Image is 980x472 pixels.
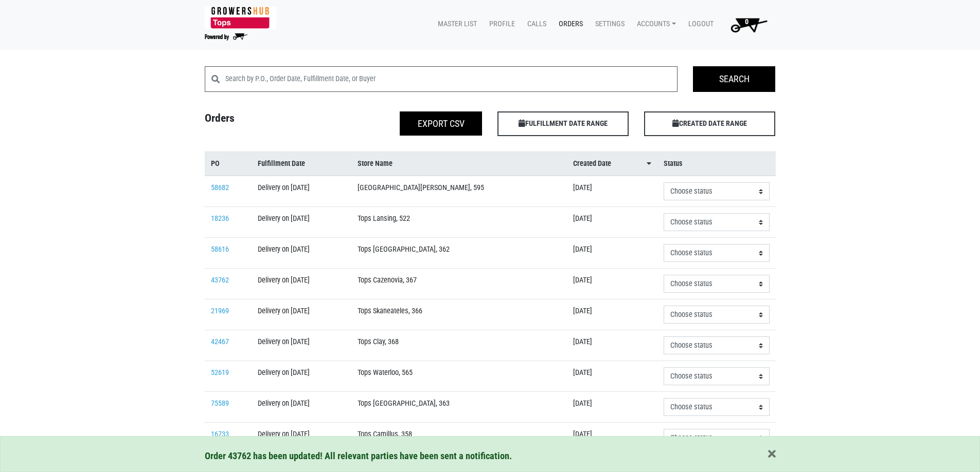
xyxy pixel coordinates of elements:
a: Status [664,158,770,169]
img: Powered by Big Wheelbarrow [205,33,247,41]
span: CREATED DATE RANGE [644,111,775,136]
a: Orders [550,14,587,34]
img: Cart [726,14,772,35]
span: Status [664,158,683,169]
td: Delivery on [DATE] [252,423,351,454]
a: PO [211,158,246,169]
a: Accounts [629,14,680,34]
a: Master List [430,14,481,34]
td: Tops [GEOGRAPHIC_DATA], 362 [351,238,567,269]
a: 0 [718,14,776,35]
td: [DATE] [567,361,657,392]
td: Tops Camillus, 358 [351,423,567,454]
a: Settings [587,14,629,34]
td: Tops Skaneateles, 366 [351,299,567,330]
span: PO [211,158,220,169]
a: Fulfillment Date [258,158,345,169]
input: Search [693,66,775,92]
td: [DATE] [567,423,657,454]
div: Order 43762 has been updated! All relevant parties have been sent a notification. [205,449,776,463]
td: Delivery on [DATE] [252,361,351,392]
td: [DATE] [567,299,657,330]
span: 0 [745,17,749,26]
a: Store Name [358,158,561,169]
td: Tops [GEOGRAPHIC_DATA], 363 [351,392,567,423]
td: Delivery on [DATE] [252,238,351,269]
a: 42467 [211,337,229,346]
td: Delivery on [DATE] [252,207,351,238]
td: [DATE] [567,330,657,361]
a: 43762 [211,276,229,285]
img: 279edf242af8f9d49a69d9d2afa010fb.png [205,7,276,29]
span: FULFILLMENT DATE RANGE [497,111,629,136]
a: 58682 [211,183,229,192]
td: Delivery on [DATE] [252,330,351,361]
a: 75589 [211,399,229,408]
td: Delivery on [DATE] [252,392,351,423]
a: 18236 [211,214,229,223]
span: Created Date [573,158,611,169]
a: 16733 [211,430,229,439]
td: Delivery on [DATE] [252,299,351,330]
a: Created Date [573,158,651,169]
td: Delivery on [DATE] [252,176,351,207]
span: Fulfillment Date [258,158,305,169]
button: Export CSV [400,111,482,136]
a: Logout [680,14,718,34]
h4: Orders [197,111,344,132]
span: Store Name [358,158,393,169]
td: [DATE] [567,269,657,299]
td: Tops Clay, 368 [351,330,567,361]
td: Tops Lansing, 522 [351,207,567,238]
td: Tops Cazenovia, 367 [351,269,567,299]
a: 21969 [211,307,229,315]
a: Calls [519,14,550,34]
td: [DATE] [567,392,657,423]
td: Tops Waterloo, 565 [351,361,567,392]
td: [DATE] [567,238,657,269]
input: Search by P.O., Order Date, Fulfillment Date, or Buyer [225,66,678,92]
a: 52619 [211,368,229,377]
td: [DATE] [567,207,657,238]
td: [DATE] [567,176,657,207]
a: Profile [481,14,519,34]
a: 58616 [211,245,229,254]
td: Delivery on [DATE] [252,269,351,299]
td: [GEOGRAPHIC_DATA][PERSON_NAME], 595 [351,176,567,207]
